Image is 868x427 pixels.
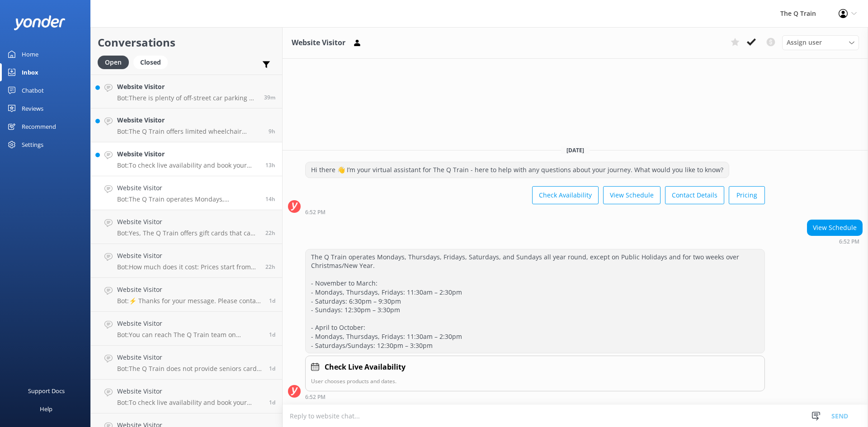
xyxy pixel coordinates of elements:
[28,382,65,400] div: Support Docs
[98,34,275,51] h2: Conversations
[807,220,862,235] div: View Schedule
[305,209,765,215] div: Oct 15 2025 06:52pm (UTC +11:00) Australia/Sydney
[561,146,590,154] span: [DATE]
[117,229,259,237] p: Bot: Yes, The Q Train offers gift cards that can be purchased online at [URL][DOMAIN_NAME]. They ...
[133,56,168,69] div: Closed
[269,297,275,305] span: Oct 15 2025 09:14am (UTC +11:00) Australia/Sydney
[22,63,38,81] div: Inbox
[325,361,406,373] h4: Check Live Availability
[117,94,257,102] p: Bot: There is plenty of off-street car parking at [GEOGRAPHIC_DATA], but the carpark is gravel an...
[782,35,859,50] div: Assign User
[269,127,275,135] span: Oct 16 2025 12:07am (UTC +11:00) Australia/Sydney
[117,161,259,169] p: Bot: To check live availability and book your experience, please click [URL][DOMAIN_NAME].
[117,217,259,227] h4: Website Visitor
[117,115,262,125] h4: Website Visitor
[91,312,282,346] a: Website VisitorBot:You can reach The Q Train team on [PHONE_NUMBER] or email [EMAIL_ADDRESS][DOMA...
[264,94,275,101] span: Oct 16 2025 08:42am (UTC +11:00) Australia/Sydney
[305,394,765,400] div: Oct 15 2025 06:52pm (UTC +11:00) Australia/Sydney
[117,127,262,136] p: Bot: The Q Train offers limited wheelchair access due to the age of our carriages. Our Q Bar & Di...
[117,297,262,305] p: Bot: ⚡ Thanks for your message. Please contact us on the form below so we can answer your question.
[117,195,259,203] p: Bot: The Q Train operates Mondays, Thursdays, Fridays, Saturdays, and Sundays all year round, exc...
[91,75,282,108] a: Website VisitorBot:There is plenty of off-street car parking at [GEOGRAPHIC_DATA], but the carpar...
[265,229,275,237] span: Oct 15 2025 10:56am (UTC +11:00) Australia/Sydney
[117,386,262,396] h4: Website Visitor
[292,37,345,49] h3: Website Visitor
[98,56,129,69] div: Open
[22,45,38,63] div: Home
[98,57,133,67] a: Open
[22,81,44,99] div: Chatbot
[665,186,724,204] button: Contact Details
[91,176,282,210] a: Website VisitorBot:The Q Train operates Mondays, Thursdays, Fridays, Saturdays, and Sundays all y...
[117,319,262,328] h4: Website Visitor
[306,162,729,178] div: Hi there 👋 I’m your virtual assistant for The Q Train - here to help with any questions about you...
[14,15,66,30] img: yonder-white-logo.png
[269,331,275,338] span: Oct 15 2025 08:38am (UTC +11:00) Australia/Sydney
[91,210,282,244] a: Website VisitorBot:Yes, The Q Train offers gift cards that can be purchased online at [URL][DOMAI...
[117,399,262,407] p: Bot: To check live availability and book your experience, please click [URL][DOMAIN_NAME]
[117,149,259,159] h4: Website Visitor
[305,394,325,400] strong: 6:52 PM
[117,82,257,92] h4: Website Visitor
[117,365,262,373] p: Bot: The Q Train does not provide seniors card or pensioner discount options.
[91,108,282,142] a: Website VisitorBot:The Q Train offers limited wheelchair access due to the age of our carriages. ...
[117,183,259,193] h4: Website Visitor
[133,57,172,67] a: Closed
[22,136,43,154] div: Settings
[117,331,262,339] p: Bot: You can reach The Q Train team on [PHONE_NUMBER] or email [EMAIL_ADDRESS][DOMAIN_NAME]. For ...
[265,263,275,271] span: Oct 15 2025 10:50am (UTC +11:00) Australia/Sydney
[117,285,262,295] h4: Website Visitor
[91,278,282,312] a: Website VisitorBot:⚡ Thanks for your message. Please contact us on the form below so we can answe...
[265,195,275,203] span: Oct 15 2025 06:52pm (UTC +11:00) Australia/Sydney
[603,186,660,204] button: View Schedule
[91,142,282,176] a: Website VisitorBot:To check live availability and book your experience, please click [URL][DOMAIN...
[117,263,259,271] p: Bot: How much does it cost: Prices start from $144 per person, with several dining options to cho...
[311,377,759,385] p: User chooses products and dates.
[729,186,765,204] button: Pricing
[91,346,282,380] a: Website VisitorBot:The Q Train does not provide seniors card or pensioner discount options.1d
[305,210,325,215] strong: 6:52 PM
[22,99,43,117] div: Reviews
[117,352,262,362] h4: Website Visitor
[40,400,52,418] div: Help
[265,161,275,169] span: Oct 15 2025 07:27pm (UTC +11:00) Australia/Sydney
[117,251,259,261] h4: Website Visitor
[269,365,275,372] span: Oct 15 2025 04:21am (UTC +11:00) Australia/Sydney
[91,244,282,278] a: Website VisitorBot:How much does it cost: Prices start from $144 per person, with several dining ...
[269,399,275,406] span: Oct 14 2025 05:56pm (UTC +11:00) Australia/Sydney
[787,38,822,47] span: Assign user
[839,239,859,244] strong: 6:52 PM
[532,186,599,204] button: Check Availability
[91,380,282,413] a: Website VisitorBot:To check live availability and book your experience, please click [URL][DOMAIN...
[22,117,56,136] div: Recommend
[807,238,863,244] div: Oct 15 2025 06:52pm (UTC +11:00) Australia/Sydney
[306,249,764,353] div: The Q Train operates Mondays, Thursdays, Fridays, Saturdays, and Sundays all year round, except o...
